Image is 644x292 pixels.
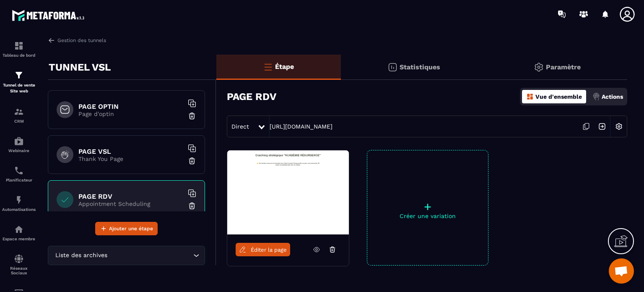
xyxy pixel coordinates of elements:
p: Tunnel de vente Site web [2,82,36,94]
p: Créer une variation [367,213,488,219]
img: logo [12,8,87,23]
p: Actions [602,93,623,100]
p: Appointment Scheduling [78,200,183,207]
img: trash [188,202,196,210]
div: Search for option [48,246,205,265]
p: Vue d'ensemble [535,93,582,100]
img: automations [14,136,24,146]
img: trash [188,157,196,165]
img: social-network [14,254,24,264]
a: [URL][DOMAIN_NAME] [270,123,332,130]
p: Espace membre [2,237,36,241]
p: Page d'optin [78,110,183,117]
p: Réseaux Sociaux [2,266,36,275]
img: setting-gr.5f69749f.svg [534,62,544,72]
h3: PAGE RDV [227,91,276,103]
img: stats.20deebd0.svg [387,62,397,72]
p: Thank You Page [78,155,183,162]
span: Ajouter une étape [109,224,153,233]
p: Webinaire [2,148,36,153]
img: automations [14,195,24,205]
a: Éditer la page [236,243,290,256]
img: actions.d6e523a2.png [592,93,600,100]
button: Ajouter une étape [95,222,158,235]
img: arrow [48,37,55,44]
h6: PAGE VSL [78,147,183,155]
p: Tableau de bord [2,53,36,58]
img: formation [14,107,24,117]
img: bars-o.4a397970.svg [263,62,273,72]
img: automations [14,224,24,234]
img: dashboard-orange.40269519.svg [526,93,534,100]
a: social-networksocial-networkRéseaux Sociaux [2,247,36,281]
img: setting-w.858f3a88.svg [611,118,627,134]
p: TUNNEL VSL [49,59,111,76]
p: CRM [2,119,36,124]
h6: PAGE RDV [78,192,183,200]
span: Direct [231,123,249,130]
img: trash [188,112,196,120]
p: Planificateur [2,178,36,182]
span: Éditer la page [251,247,287,253]
img: scheduler [14,166,24,176]
h6: PAGE OPTIN [78,103,183,110]
a: automationsautomationsAutomatisations [2,189,36,218]
p: Automatisations [2,207,36,212]
a: formationformationTunnel de vente Site web [2,64,36,100]
input: Search for option [109,251,191,260]
img: image [227,150,349,234]
a: schedulerschedulerPlanificateur [2,159,36,189]
a: formationformationCRM [2,100,36,130]
img: formation [14,41,24,51]
a: automationsautomationsWebinaire [2,130,36,159]
p: Statistiques [400,63,440,71]
p: Paramètre [546,63,581,71]
div: Ouvrir le chat [609,258,634,284]
img: formation [14,70,24,80]
p: + [367,201,488,213]
p: Étape [275,63,294,71]
a: automationsautomationsEspace membre [2,218,36,247]
a: Gestion des tunnels [48,37,106,44]
span: Liste des archives [53,251,109,260]
a: formationformationTableau de bord [2,34,36,64]
img: arrow-next.bcc2205e.svg [594,118,610,134]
